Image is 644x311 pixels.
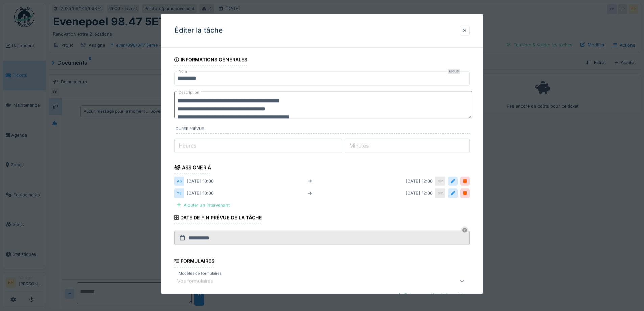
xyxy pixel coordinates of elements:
[176,126,470,134] label: Durée prévue
[348,142,370,150] label: Minutes
[177,69,188,74] label: Nom
[177,142,198,150] label: Heures
[174,177,184,186] div: AS
[174,256,214,267] div: Formulaires
[177,277,222,285] div: Vos formulaires
[436,189,445,198] div: FP
[395,290,470,299] div: Créer un modèle de formulaire
[174,162,211,174] div: Assigner à
[174,54,247,66] div: Informations générales
[184,177,436,186] div: [DATE] 10:00 [DATE] 12:00
[436,177,445,186] div: FP
[448,69,460,74] div: Requis
[174,201,232,210] div: Ajouter un intervenant
[177,88,201,97] label: Description
[174,189,184,198] div: YE
[174,213,262,224] div: Date de fin prévue de la tâche
[184,189,436,198] div: [DATE] 10:00 [DATE] 12:00
[174,26,223,35] h3: Éditer la tâche
[177,271,223,276] label: Modèles de formulaires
